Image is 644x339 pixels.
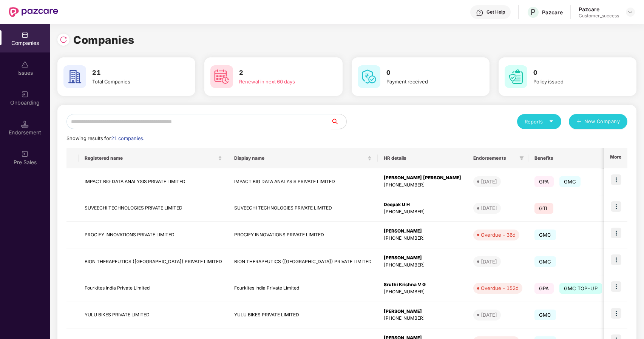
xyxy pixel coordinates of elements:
[627,9,633,15] img: svg+xml;base64,PHN2ZyBpZD0iRHJvcGRvd24tMzJ4MzIiIHhtbG5zPSJodHRwOi8vd3d3LnczLm9yZy8yMDAwL3N2ZyIgd2...
[228,248,378,275] td: BION THERAPEUTICS ([GEOGRAPHIC_DATA]) PRIVATE LIMITED
[549,119,554,124] span: caret-down
[79,195,228,222] td: SUVEECHI TECHNOLOGIES PRIVATE LIMITED
[534,230,556,240] span: GMC
[79,302,228,329] td: YULU BIKES PRIVATE LIMITED
[384,315,461,322] div: [PHONE_NUMBER]
[85,155,216,161] span: Registered name
[239,68,321,78] h3: 2
[239,78,321,85] div: Renewal in next 60 days
[386,68,468,78] h3: 0
[228,195,378,222] td: SUVEECHI TECHNOLOGIES PRIVATE LIMITED
[534,310,556,320] span: GMC
[228,168,378,195] td: IMPACT BIG DATA ANALYSIS PRIVATE LIMITED
[79,148,228,168] th: Registered name
[73,32,134,48] h1: Companies
[576,119,581,125] span: plus
[79,248,228,275] td: BION THERAPEUTICS ([GEOGRAPHIC_DATA]) PRIVATE LIMITED
[518,154,525,163] span: filter
[384,288,461,296] div: [PHONE_NUMBER]
[569,114,627,129] button: plusNew Company
[92,68,174,78] h3: 21
[384,262,461,269] div: [PHONE_NUMBER]
[534,203,553,214] span: GTL
[384,182,461,189] div: [PHONE_NUMBER]
[486,9,505,15] div: Get Help
[476,9,483,17] img: svg+xml;base64,PHN2ZyBpZD0iSGVscC0zMngzMiIgeG1sbnM9Imh0dHA6Ly93d3cudzMub3JnLzIwMDAvc3ZnIiB3aWR0aD...
[331,114,347,129] button: search
[384,201,461,208] div: Deepak U H
[584,118,620,125] span: New Company
[384,235,461,242] div: [PHONE_NUMBER]
[534,176,554,187] span: GPA
[534,283,554,294] span: GPA
[611,254,621,265] img: icon
[473,155,516,161] span: Endorsements
[228,302,378,329] td: YULU BIKES PRIVATE LIMITED
[228,222,378,248] td: PROCIFY INNOVATIONS PRIVATE LIMITED
[481,231,516,239] div: Overdue - 36d
[79,222,228,248] td: PROCIFY INNOVATIONS PRIVATE LIMITED
[358,65,380,88] img: svg+xml;base64,PHN2ZyB4bWxucz0iaHR0cDovL3d3dy53My5vcmcvMjAwMC9zdmciIHdpZHRoPSI2MCIgaGVpZ2h0PSI2MC...
[611,174,621,185] img: icon
[505,65,527,88] img: svg+xml;base64,PHN2ZyB4bWxucz0iaHR0cDovL3d3dy53My5vcmcvMjAwMC9zdmciIHdpZHRoPSI2MCIgaGVpZ2h0PSI2MC...
[384,308,461,315] div: [PERSON_NAME]
[92,78,174,85] div: Total Companies
[611,228,621,238] img: icon
[611,281,621,292] img: icon
[533,78,615,85] div: Policy issued
[611,201,621,212] img: icon
[533,68,615,78] h3: 0
[21,150,29,158] img: svg+xml;base64,PHN2ZyB3aWR0aD0iMjAiIGhlaWdodD0iMjAiIHZpZXdCb3g9IjAgMCAyMCAyMCIgZmlsbD0ibm9uZSIgeG...
[579,6,619,13] div: Pazcare
[559,176,581,187] span: GMC
[63,65,86,88] img: svg+xml;base64,PHN2ZyB4bWxucz0iaHR0cDovL3d3dy53My5vcmcvMjAwMC9zdmciIHdpZHRoPSI2MCIgaGVpZ2h0PSI2MC...
[21,91,29,98] img: svg+xml;base64,PHN2ZyB3aWR0aD0iMjAiIGhlaWdodD0iMjAiIHZpZXdCb3g9IjAgMCAyMCAyMCIgZmlsbD0ibm9uZSIgeG...
[21,61,29,68] img: svg+xml;base64,PHN2ZyBpZD0iSXNzdWVzX2Rpc2FibGVkIiB4bWxucz0iaHR0cDovL3d3dy53My5vcmcvMjAwMC9zdmciIH...
[534,256,556,267] span: GMC
[481,311,497,319] div: [DATE]
[111,136,144,141] span: 21 companies.
[60,36,67,43] img: svg+xml;base64,PHN2ZyBpZD0iUmVsb2FkLTMyeDMyIiB4bWxucz0iaHR0cDovL3d3dy53My5vcmcvMjAwMC9zdmciIHdpZH...
[9,7,58,17] img: New Pazcare Logo
[481,284,519,292] div: Overdue - 152d
[378,148,467,168] th: HR details
[481,258,497,265] div: [DATE]
[228,275,378,302] td: Fourkites India Private Limited
[384,174,461,182] div: [PERSON_NAME] [PERSON_NAME]
[21,31,29,39] img: svg+xml;base64,PHN2ZyBpZD0iQ29tcGFuaWVzIiB4bWxucz0iaHR0cDovL3d3dy53My5vcmcvMjAwMC9zdmciIHdpZHRoPS...
[525,118,554,125] div: Reports
[519,156,524,160] span: filter
[481,178,497,185] div: [DATE]
[579,13,619,19] div: Customer_success
[611,308,621,319] img: icon
[79,168,228,195] td: IMPACT BIG DATA ANALYSIS PRIVATE LIMITED
[604,148,627,168] th: More
[384,228,461,235] div: [PERSON_NAME]
[210,65,233,88] img: svg+xml;base64,PHN2ZyB4bWxucz0iaHR0cDovL3d3dy53My5vcmcvMjAwMC9zdmciIHdpZHRoPSI2MCIgaGVpZ2h0PSI2MC...
[79,275,228,302] td: Fourkites India Private Limited
[66,136,144,141] span: Showing results for
[384,208,461,216] div: [PHONE_NUMBER]
[228,148,378,168] th: Display name
[542,9,563,16] div: Pazcare
[386,78,468,85] div: Payment received
[481,204,497,212] div: [DATE]
[234,155,366,161] span: Display name
[559,283,602,294] span: GMC TOP-UP
[384,281,461,288] div: Sruthi Krishna V G
[21,120,29,128] img: svg+xml;base64,PHN2ZyB3aWR0aD0iMTQuNSIgaGVpZ2h0PSIxNC41IiB2aWV3Qm94PSIwIDAgMTYgMTYiIGZpbGw9Im5vbm...
[531,8,536,17] span: P
[331,119,346,125] span: search
[384,254,461,262] div: [PERSON_NAME]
